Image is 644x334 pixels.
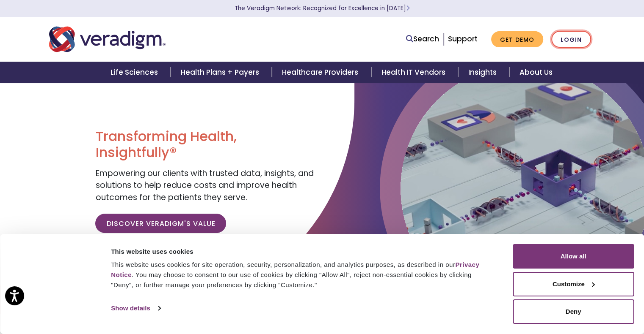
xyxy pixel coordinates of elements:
a: Insights [458,62,509,83]
a: The Veradigm Network: Recognized for Excellence in [DATE]Learn More [235,4,410,12]
img: Veradigm logo [49,25,166,53]
span: Empowering our clients with trusted data, insights, and solutions to help reduce costs and improv... [95,168,313,203]
div: This website uses cookies [111,247,494,257]
span: Learn More [406,4,410,12]
a: Support [448,34,478,44]
a: Get Demo [491,31,543,48]
a: Health Plans + Payers [171,62,272,83]
button: Customize [513,272,634,296]
a: Health IT Vendors [371,62,458,83]
button: Allow all [513,244,634,269]
button: Deny [513,299,634,324]
a: Login [551,31,591,48]
a: Show details [111,302,160,315]
a: Search [406,33,439,45]
h1: Transforming Health, Insightfully® [95,128,315,161]
a: Discover Veradigm's Value [95,214,226,233]
a: Healthcare Providers [272,62,371,83]
a: About Us [509,62,563,83]
div: This website uses cookies for site operation, security, personalization, and analytics purposes, ... [111,260,494,290]
a: Life Sciences [100,62,171,83]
